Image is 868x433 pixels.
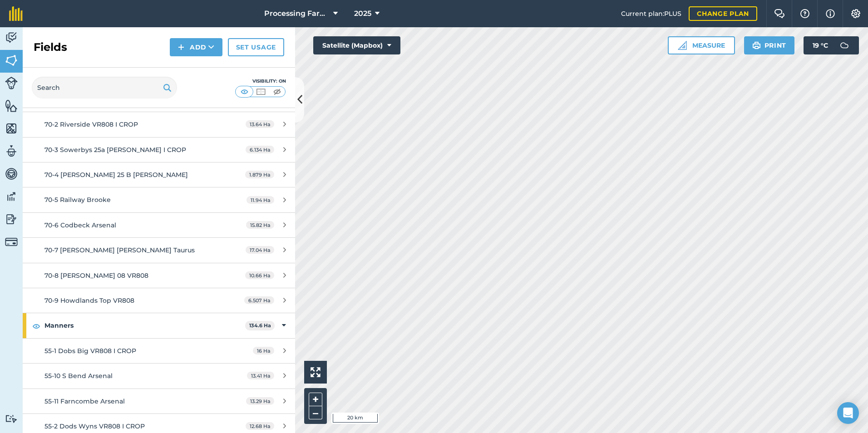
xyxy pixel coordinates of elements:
[44,313,245,338] strong: Manners
[804,36,859,54] button: 19 °C
[678,41,687,50] img: Ruler icon
[246,221,274,229] span: 15.82 Ha
[23,313,295,338] div: Manners134.6 Ha
[34,40,67,54] h2: Fields
[44,296,134,305] span: 70-9 Howdlands Top VR808
[689,6,757,21] a: Change plan
[309,393,322,406] button: +
[744,36,795,54] button: Print
[621,9,681,19] span: Current plan : PLUS
[799,9,810,18] img: A question mark icon
[23,364,295,388] a: 55-10 S Bend Arsenal13.41 Ha
[837,402,859,424] div: Open Intercom Messenger
[5,236,18,248] img: svg+xml;base64,PD94bWwgdmVyc2lvbj0iMS4wIiBlbmNvZGluZz0idXRmLTgiPz4KPCEtLSBHZW5lcmF0b3I6IEFkb2JlIE...
[247,196,274,204] span: 11.94 Ha
[313,36,400,54] button: Satellite (Mapbox)
[5,414,18,423] img: svg+xml;base64,PD94bWwgdmVyc2lvbj0iMS4wIiBlbmNvZGluZz0idXRmLTgiPz4KPCEtLSBHZW5lcmF0b3I6IEFkb2JlIE...
[354,8,371,19] span: 2025
[835,36,853,54] img: svg+xml;base64,PD94bWwgdmVyc2lvbj0iMS4wIiBlbmNvZGluZz0idXRmLTgiPz4KPCEtLSBHZW5lcmF0b3I6IEFkb2JlIE...
[5,122,18,135] img: svg+xml;base64,PHN2ZyB4bWxucz0iaHR0cDovL3d3dy53My5vcmcvMjAwMC9zdmciIHdpZHRoPSI1NiIgaGVpZ2h0PSI2MC...
[23,213,295,237] a: 70-6 Codbeck Arsenal15.82 Ha
[826,8,835,19] img: svg+xml;base64,PHN2ZyB4bWxucz0iaHR0cDovL3d3dy53My5vcmcvMjAwMC9zdmciIHdpZHRoPSIxNyIgaGVpZ2h0PSIxNy...
[170,38,222,56] button: Add
[5,190,18,203] img: svg+xml;base64,PD94bWwgdmVyc2lvbj0iMS4wIiBlbmNvZGluZz0idXRmLTgiPz4KPCEtLSBHZW5lcmF0b3I6IEFkb2JlIE...
[239,87,250,96] img: svg+xml;base64,PHN2ZyB4bWxucz0iaHR0cDovL3d3dy53My5vcmcvMjAwMC9zdmciIHdpZHRoPSI1MCIgaGVpZ2h0PSI0MC...
[245,271,274,279] span: 10.66 Ha
[23,263,295,288] a: 70-8 [PERSON_NAME] 08 VR80810.66 Ha
[44,422,145,430] span: 55-2 Dods Wyns VR808 I CROP
[5,212,18,226] img: svg+xml;base64,PD94bWwgdmVyc2lvbj0iMS4wIiBlbmNvZGluZz0idXRmLTgiPz4KPCEtLSBHZW5lcmF0b3I6IEFkb2JlIE...
[245,171,274,178] span: 1.879 Ha
[23,138,295,162] a: 70-3 Sowerbys 25a [PERSON_NAME] I CROP6.134 Ha
[178,42,184,53] img: svg+xml;base64,PHN2ZyB4bWxucz0iaHR0cDovL3d3dy53My5vcmcvMjAwMC9zdmciIHdpZHRoPSIxNCIgaGVpZ2h0PSIyNC...
[246,120,274,128] span: 13.64 Ha
[44,271,148,280] span: 70-8 [PERSON_NAME] 08 VR808
[9,6,23,21] img: fieldmargin Logo
[5,99,18,113] img: svg+xml;base64,PHN2ZyB4bWxucz0iaHR0cDovL3d3dy53My5vcmcvMjAwMC9zdmciIHdpZHRoPSI1NiIgaGVpZ2h0PSI2MC...
[44,120,138,128] span: 70-2 Riverside VR808 I CROP
[23,238,295,262] a: 70-7 [PERSON_NAME] [PERSON_NAME] Taurus17.04 Ha
[247,372,274,379] span: 13.41 Ha
[235,78,286,85] div: Visibility: On
[249,322,271,329] strong: 134.6 Ha
[246,397,274,405] span: 13.29 Ha
[309,406,322,419] button: –
[163,82,172,93] img: svg+xml;base64,PHN2ZyB4bWxucz0iaHR0cDovL3d3dy53My5vcmcvMjAwMC9zdmciIHdpZHRoPSIxOSIgaGVpZ2h0PSIyNC...
[44,146,186,154] span: 70-3 Sowerbys 25a [PERSON_NAME] I CROP
[5,54,18,67] img: svg+xml;base64,PHN2ZyB4bWxucz0iaHR0cDovL3d3dy53My5vcmcvMjAwMC9zdmciIHdpZHRoPSI1NiIgaGVpZ2h0PSI2MC...
[264,8,330,19] span: Processing Farms
[244,296,274,304] span: 6.507 Ha
[813,36,828,54] span: 19 ° C
[752,40,761,51] img: svg+xml;base64,PHN2ZyB4bWxucz0iaHR0cDovL3d3dy53My5vcmcvMjAwMC9zdmciIHdpZHRoPSIxOSIgaGVpZ2h0PSIyNC...
[253,347,274,354] span: 16 Ha
[5,144,18,158] img: svg+xml;base64,PD94bWwgdmVyc2lvbj0iMS4wIiBlbmNvZGluZz0idXRmLTgiPz4KPCEtLSBHZW5lcmF0b3I6IEFkb2JlIE...
[32,77,177,98] input: Search
[23,187,295,212] a: 70-5 Railway Brooke11.94 Ha
[44,196,111,204] span: 70-5 Railway Brooke
[44,171,188,179] span: 70-4 [PERSON_NAME] 25 B [PERSON_NAME]
[23,389,295,413] a: 55-11 Farncombe Arsenal13.29 Ha
[668,36,735,54] button: Measure
[228,38,284,56] a: Set usage
[44,246,195,254] span: 70-7 [PERSON_NAME] [PERSON_NAME] Taurus
[850,9,861,18] img: A cog icon
[5,31,18,44] img: svg+xml;base64,PD94bWwgdmVyc2lvbj0iMS4wIiBlbmNvZGluZz0idXRmLTgiPz4KPCEtLSBHZW5lcmF0b3I6IEFkb2JlIE...
[23,288,295,313] a: 70-9 Howdlands Top VR8086.507 Ha
[255,87,266,96] img: svg+xml;base64,PHN2ZyB4bWxucz0iaHR0cDovL3d3dy53My5vcmcvMjAwMC9zdmciIHdpZHRoPSI1MCIgaGVpZ2h0PSI0MC...
[246,146,274,153] span: 6.134 Ha
[44,372,113,380] span: 55-10 S Bend Arsenal
[23,339,295,363] a: 55-1 Dobs Big VR808 I CROP16 Ha
[44,221,116,229] span: 70-6 Codbeck Arsenal
[246,246,274,254] span: 17.04 Ha
[23,112,295,137] a: 70-2 Riverside VR808 I CROP13.64 Ha
[5,167,18,181] img: svg+xml;base64,PD94bWwgdmVyc2lvbj0iMS4wIiBlbmNvZGluZz0idXRmLTgiPz4KPCEtLSBHZW5lcmF0b3I6IEFkb2JlIE...
[246,422,274,430] span: 12.68 Ha
[23,162,295,187] a: 70-4 [PERSON_NAME] 25 B [PERSON_NAME]1.879 Ha
[774,9,785,18] img: Two speech bubbles overlapping with the left bubble in the forefront
[44,397,125,405] span: 55-11 Farncombe Arsenal
[311,367,321,377] img: Four arrows, one pointing top left, one top right, one bottom right and the last bottom left
[32,320,40,331] img: svg+xml;base64,PHN2ZyB4bWxucz0iaHR0cDovL3d3dy53My5vcmcvMjAwMC9zdmciIHdpZHRoPSIxOCIgaGVpZ2h0PSIyNC...
[5,77,18,89] img: svg+xml;base64,PD94bWwgdmVyc2lvbj0iMS4wIiBlbmNvZGluZz0idXRmLTgiPz4KPCEtLSBHZW5lcmF0b3I6IEFkb2JlIE...
[271,87,283,96] img: svg+xml;base64,PHN2ZyB4bWxucz0iaHR0cDovL3d3dy53My5vcmcvMjAwMC9zdmciIHdpZHRoPSI1MCIgaGVpZ2h0PSI0MC...
[44,347,136,355] span: 55-1 Dobs Big VR808 I CROP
